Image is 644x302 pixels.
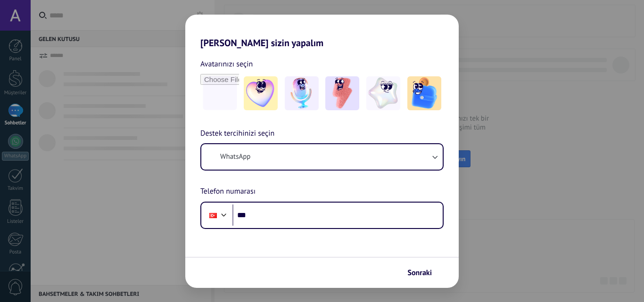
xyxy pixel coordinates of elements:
[185,15,459,49] h2: [PERSON_NAME] sizin yapalım
[204,205,222,225] div: Turkey: + 90
[366,76,400,110] img: -4.jpeg
[407,76,441,110] img: -5.jpeg
[200,58,253,70] span: Avatarınızı seçin
[403,265,445,281] button: Sonraki
[285,76,319,110] img: -2.jpeg
[325,76,359,110] img: -3.jpeg
[200,128,274,140] span: Destek tercihinizi seçin
[407,269,432,276] span: Sonraki
[244,76,278,110] img: -1.jpeg
[201,144,443,170] button: WhatsApp
[220,152,250,162] span: WhatsApp
[200,186,256,198] span: Telefon numarası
